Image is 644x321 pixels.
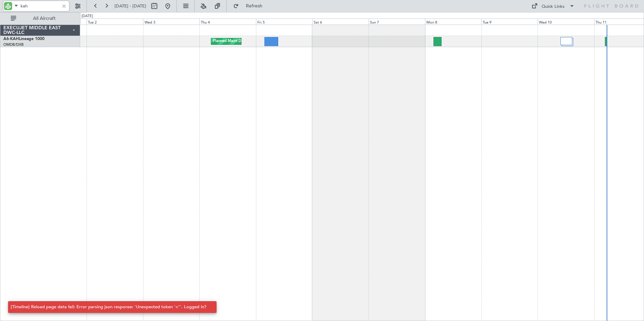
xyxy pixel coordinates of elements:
div: Tue 2 [87,19,143,25]
div: Thu 4 [199,19,256,25]
span: [DATE] - [DATE] [115,3,146,9]
div: Sun 7 [368,19,425,25]
span: All Aircraft [18,16,71,21]
span: A6-KAH [3,37,19,41]
div: Sat 6 [312,19,368,25]
div: Mon 8 [425,19,481,25]
div: Wed 3 [143,19,199,25]
div: Planned Maint Dubai (Al Maktoum Intl) [213,36,279,46]
div: Tue 9 [481,19,538,25]
input: A/C (Reg. or Type) [21,1,59,11]
div: [Timeline] Reload page data fail: Error parsing json response: 'Unexpected token '<''. Logged in? [11,304,206,311]
button: Refresh [230,1,270,11]
div: Quick Links [542,3,565,10]
a: OMDB/DXB [3,42,24,47]
button: All Aircraft [7,13,73,24]
button: Quick Links [528,1,578,11]
div: Wed 10 [538,19,594,25]
a: A6-KAHLineage 1000 [3,37,44,41]
span: Refresh [240,4,268,8]
div: [DATE] [82,13,93,19]
div: Fri 5 [256,19,312,25]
